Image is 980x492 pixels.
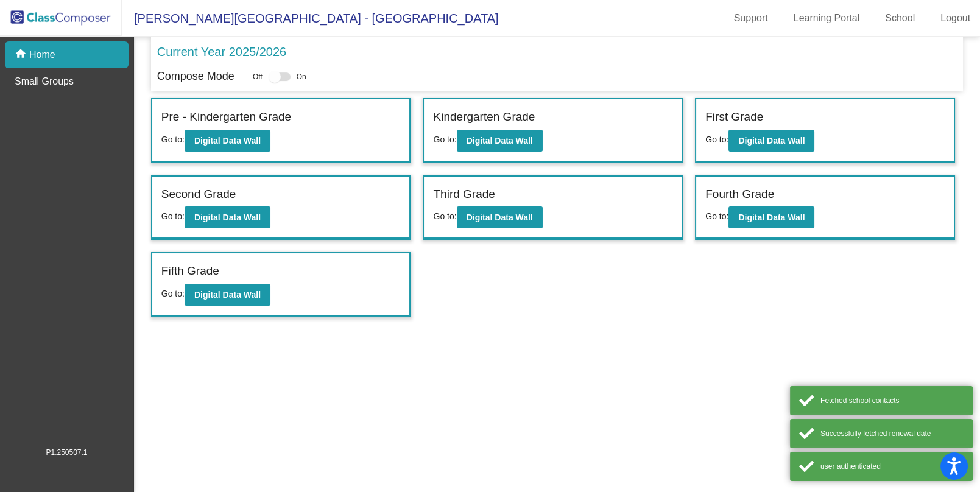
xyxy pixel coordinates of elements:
label: Kindergarten Grade [433,108,535,126]
span: Go to: [433,135,456,144]
label: Fifth Grade [161,262,219,280]
span: Go to: [705,211,728,221]
b: Digital Data Wall [467,136,533,146]
button: Digital Data Wall [728,130,814,152]
b: Digital Data Wall [194,290,261,300]
div: Fetched school contacts [820,395,964,406]
button: Digital Data Wall [457,206,543,228]
button: Digital Data Wall [457,130,543,152]
b: Digital Data Wall [194,213,261,222]
span: Go to: [705,135,728,144]
p: Home [29,47,55,62]
p: Small Groups [15,74,74,89]
span: Go to: [161,211,185,221]
span: Go to: [161,135,185,144]
p: Compose Mode [157,68,234,85]
button: Digital Data Wall [185,206,270,228]
button: Digital Data Wall [728,206,814,228]
p: Current Year 2025/2026 [157,43,286,61]
button: Digital Data Wall [185,130,270,152]
b: Digital Data Wall [467,213,533,222]
span: Go to: [161,289,185,298]
mat-icon: home [15,47,29,62]
span: Go to: [433,211,456,221]
label: Second Grade [161,186,236,203]
span: On [297,71,306,82]
span: [PERSON_NAME][GEOGRAPHIC_DATA] - [GEOGRAPHIC_DATA] [122,9,499,28]
a: Learning Portal [784,9,870,28]
div: Successfully fetched renewal date [820,428,964,439]
label: First Grade [705,108,763,126]
label: Pre - Kindergarten Grade [161,108,291,126]
a: Support [724,9,778,28]
b: Digital Data Wall [738,213,805,222]
label: Fourth Grade [705,186,774,203]
a: School [875,9,925,28]
div: user authenticated [820,461,964,472]
a: Logout [931,9,980,28]
span: Off [253,71,263,82]
button: Digital Data Wall [185,284,270,306]
label: Third Grade [433,186,495,203]
b: Digital Data Wall [194,136,261,146]
b: Digital Data Wall [738,136,805,146]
